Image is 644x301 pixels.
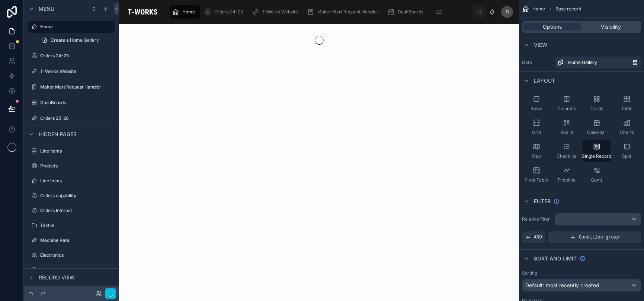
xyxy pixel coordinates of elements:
[40,222,113,228] label: Textile
[557,106,576,112] span: Columns
[560,129,573,135] span: Board
[28,205,115,217] a: Orders Internal
[525,282,599,288] span: Default: most recently created
[532,6,545,12] span: Home
[202,5,248,19] a: Orders 24-25
[522,116,551,138] button: Grid
[28,175,115,187] a: Line Items
[582,116,611,138] button: Calendar
[555,57,641,68] a: Home Gallery
[40,100,113,106] label: DashBoards
[40,53,113,59] label: Orders 24-25
[39,274,75,281] span: Record view
[552,116,581,138] button: Board
[40,84,113,90] label: Maker Mart Request Handler
[28,160,115,172] a: Projects
[385,5,429,19] a: DashBoards
[40,178,113,184] label: Line Items
[28,145,115,157] a: Line Items
[534,41,547,49] span: View
[40,193,113,199] label: Orders capability
[51,37,99,43] span: Create a Home Gallery
[125,6,160,18] img: App logo
[28,264,115,276] a: WOOD SHOP
[28,249,115,261] a: Electronics
[612,116,641,138] button: Charts
[317,9,378,15] span: Maker Mart Request Handler
[534,255,577,262] span: Sort And Limit
[579,234,619,240] span: Condition group
[522,164,551,186] button: Pivot Table
[534,77,555,84] span: Layout
[552,92,581,115] button: Columns
[40,163,113,169] label: Projects
[612,92,641,115] button: Table
[620,129,634,135] span: Charts
[40,237,113,243] label: Machine Rate
[28,97,115,109] a: DashBoards
[28,190,115,202] a: Orders capability
[557,177,576,183] span: Timeline
[582,140,611,162] button: Single Record
[39,131,77,138] span: Hidden pages
[531,106,542,112] span: Rows
[37,34,115,46] a: Create a Home Gallery
[534,234,542,240] span: AND
[555,6,581,12] span: Base record
[534,198,551,205] span: Filter
[532,129,541,135] span: Grid
[40,148,113,154] label: Line Items
[39,5,54,13] span: Menu
[543,23,562,31] span: Options
[40,115,113,121] label: Orders 25-26
[170,5,200,19] a: Home
[552,140,581,162] button: Checklist
[214,9,243,15] span: Orders 24-25
[522,270,537,276] label: Sorting
[28,234,115,246] a: Machine Rate
[522,60,552,65] label: Data
[587,129,606,135] span: Calendar
[557,153,576,159] span: Checklist
[506,9,509,15] span: D
[522,92,551,115] button: Rows
[621,106,632,112] span: Table
[262,9,298,15] span: T-Works Website
[532,153,541,159] span: Map
[40,267,113,273] label: WOOD SHOP
[28,50,115,62] a: Orders 24-25
[522,216,552,222] label: Relative filter
[166,4,473,20] div: scrollable content
[28,81,115,93] a: Maker Mart Request Handler
[398,9,423,15] span: DashBoards
[40,24,110,30] label: Home
[182,9,195,15] span: Home
[525,177,548,183] span: Pivot Table
[305,5,384,19] a: Maker Mart Request Handler
[28,21,115,33] a: Home
[582,92,611,115] button: Cards
[591,177,602,183] span: Gantt
[28,112,115,124] a: Orders 25-26
[40,252,113,258] label: Electronics
[40,68,113,74] label: T-Works Website
[582,153,611,159] span: Single Record
[522,140,551,162] button: Map
[582,164,611,186] button: Gantt
[590,106,603,112] span: Cards
[552,164,581,186] button: Timeline
[568,60,597,65] span: Home Gallery
[612,140,641,162] button: Split
[601,23,621,31] span: Visibility
[622,153,631,159] span: Split
[28,220,115,231] a: Textile
[522,279,641,292] button: Default: most recently created
[40,208,113,214] label: Orders Internal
